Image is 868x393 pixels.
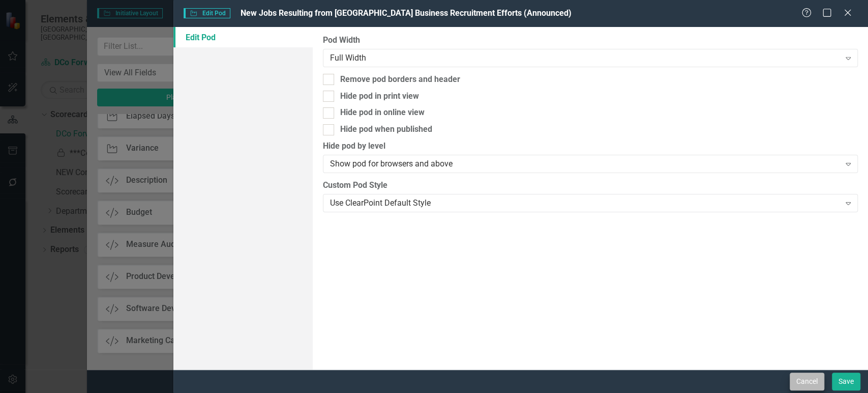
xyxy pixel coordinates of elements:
span: New Jobs Resulting from [GEOGRAPHIC_DATA] Business Recruitment Efforts (Announced) [241,8,572,18]
div: Hide pod in online view [340,107,425,119]
div: Show pod for browsers and above [330,158,840,170]
label: Hide pod by level [323,141,858,152]
label: Custom Pod Style [323,180,858,191]
div: Remove pod borders and header [340,74,460,86]
button: Save [832,373,860,390]
span: Edit Pod [184,8,230,18]
label: Pod Width [323,35,858,46]
div: Full Width [330,52,840,64]
div: Hide pod when published [340,124,432,135]
div: Hide pod in print view [340,91,419,102]
div: Use ClearPoint Default Style [330,197,840,209]
button: Cancel [790,373,824,390]
a: Edit Pod [173,27,312,47]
